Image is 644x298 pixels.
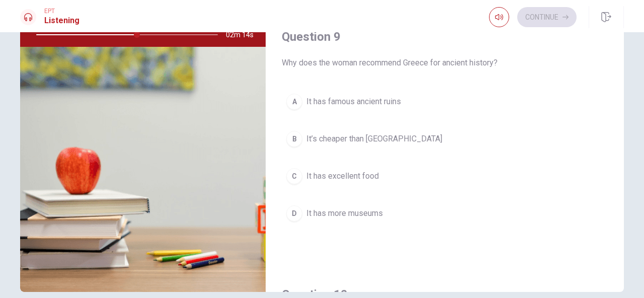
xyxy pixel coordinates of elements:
[20,47,266,292] img: Choosing a Vacation Destination
[286,94,302,110] div: A
[306,133,442,145] span: It’s cheaper than [GEOGRAPHIC_DATA]
[226,23,262,47] span: 02m 14s
[306,207,383,219] span: It has more museums
[282,126,608,152] button: BIt’s cheaper than [GEOGRAPHIC_DATA]
[286,168,302,184] div: C
[44,8,79,15] span: EPT
[282,164,608,189] button: CIt has excellent food
[306,170,379,182] span: It has excellent food
[286,205,302,221] div: D
[282,201,608,226] button: DIt has more museums
[306,96,401,108] span: It has famous ancient ruins
[286,131,302,147] div: B
[44,15,79,27] h1: Listening
[282,29,608,45] h4: Question 9
[282,57,608,69] span: Why does the woman recommend Greece for ancient history?
[282,89,608,114] button: AIt has famous ancient ruins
